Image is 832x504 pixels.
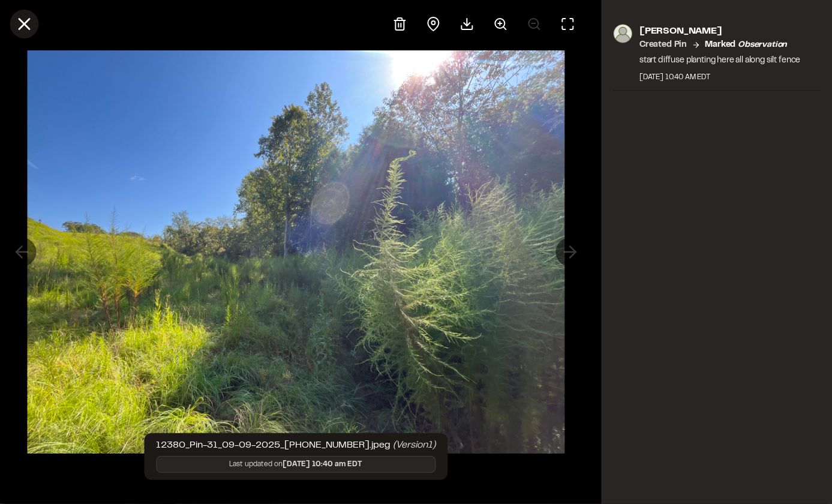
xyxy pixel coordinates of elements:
[486,10,515,38] button: Zoom in
[613,24,632,43] img: photo
[553,10,582,38] button: Toggle Fullscreen
[10,10,38,38] button: Close modal
[738,41,787,49] em: observation
[639,38,687,52] p: Created Pin
[639,24,800,38] p: [PERSON_NAME]
[419,10,447,38] div: View pin on map
[27,38,564,466] img: file
[639,54,800,67] p: start diffuse planting here all along silt fence
[705,38,787,52] p: Marked
[639,72,800,83] div: [DATE] 10:40 AM EDT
